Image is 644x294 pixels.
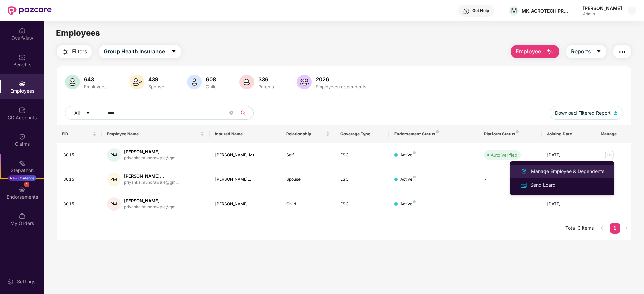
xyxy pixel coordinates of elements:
[147,76,166,83] div: 439
[565,223,594,234] li: Total 3 items
[400,201,416,207] div: Active
[340,176,383,183] div: ESC
[340,201,383,207] div: ESC
[530,168,606,175] div: Manage Employee & Dependents
[8,175,36,181] div: New Challenge
[400,152,416,158] div: Active
[614,111,617,115] img: svg+xml;base64,PHN2ZyB4bWxucz0iaHR0cDovL3d3dy53My5vcmcvMjAwMC9zdmciIHhtbG5zOnhsaW5rPSJodHRwOi8vd3...
[124,204,179,210] div: priyanka.mundrawale@gm...
[596,223,607,234] li: Previous Page
[624,226,628,230] span: right
[19,213,26,219] img: svg+xml;base64,PHN2ZyBpZD0iTXlfT3JkZXJzIiBkYXRhLW5hbWU9Ik15IE9yZGVycyIgeG1sbnM9Imh0dHA6Ly93d3cudz...
[618,48,626,56] img: svg+xml;base64,PHN2ZyB4bWxucz0iaHR0cDovL3d3dy53My5vcmcvMjAwMC9zdmciIHdpZHRoPSIyNCIgaGVpZ2h0PSIyNC...
[63,201,96,207] div: 3015
[335,125,389,143] th: Coverage Type
[583,11,622,17] div: Admin
[215,152,276,158] div: [PERSON_NAME] Mu...
[547,152,590,158] div: [DATE]
[210,125,281,143] th: Insured Name
[19,107,26,114] img: svg+xml;base64,PHN2ZyBpZD0iQ0RfQWNjb3VudHMiIGRhdGEtbmFtZT0iQ0QgQWNjb3VudHMiIHhtbG5zPSJodHRwOi8vd3...
[400,176,416,183] div: Active
[413,200,416,203] img: svg+xml;base64,PHN2ZyB4bWxucz0iaHR0cDovL3d3dy53My5vcmcvMjAwMC9zdmciIHdpZHRoPSI4IiBoZWlnaHQ9IjgiIH...
[65,106,106,120] button: Allcaret-down
[484,131,536,137] div: Platform Status
[107,148,121,162] div: PM
[72,47,87,56] span: Filters
[600,226,604,230] span: left
[522,8,569,14] div: MK AGROTECH PRIVATE LIMITED
[65,75,80,89] img: svg+xml;base64,PHN2ZyB4bWxucz0iaHR0cDovL3d3dy53My5vcmcvMjAwMC9zdmciIHhtbG5zOnhsaW5rPSJodHRwOi8vd3...
[511,45,559,58] button: Employee
[596,223,607,234] button: left
[281,125,335,143] th: Relationship
[8,6,52,15] img: New Pazcare Logo
[542,125,595,143] th: Joining Date
[478,167,541,192] td: -
[7,278,14,285] img: svg+xml;base64,PHN2ZyBpZD0iU2V0dGluZy0yMHgyMCIgeG1sbnM9Imh0dHA6Ly93d3cudzMub3JnLzIwMDAvc3ZnIiB3aW...
[104,47,165,56] span: Group Health Insurance
[491,152,517,158] div: Auto Verified
[107,197,121,211] div: PM
[620,223,631,234] li: Next Page
[124,198,179,204] div: [PERSON_NAME]...
[629,8,635,13] img: svg+xml;base64,PHN2ZyBpZD0iRHJvcGRvd24tMzJ4MzIiIHhtbG5zPSJodHRwOi8vd3d3LnczLm9yZy8yMDAwL3N2ZyIgd2...
[566,45,606,58] button: Reportscaret-down
[286,131,324,137] span: Relationship
[19,133,26,140] img: svg+xml;base64,PHN2ZyBpZD0iQ2xhaW0iIHhtbG5zPSJodHRwOi8vd3d3LnczLm9yZy8yMDAwL3N2ZyIgd2lkdGg9IjIwIi...
[57,45,92,58] button: Filters
[237,110,250,116] span: search
[620,223,631,234] button: right
[124,149,179,155] div: [PERSON_NAME]...
[229,111,233,115] span: close-circle
[107,131,199,137] span: Employee Name
[257,76,275,83] div: 336
[257,84,275,89] div: Parents
[314,84,368,89] div: Employees+dependents
[546,48,554,56] img: svg+xml;base64,PHN2ZyB4bWxucz0iaHR0cDovL3d3dy53My5vcmcvMjAwMC9zdmciIHhtbG5zOnhsaW5rPSJodHRwOi8vd3...
[204,76,218,83] div: 608
[19,80,26,87] img: svg+xml;base64,PHN2ZyBpZD0iRW1wbG95ZWVzIiB4bWxucz0iaHR0cDovL3d3dy53My5vcmcvMjAwMC9zdmciIHdpZHRoPS...
[15,278,37,285] div: Settings
[547,201,590,207] div: [DATE]
[583,5,622,11] div: [PERSON_NAME]
[297,75,312,89] img: svg+xml;base64,PHN2ZyB4bWxucz0iaHR0cDovL3d3dy53My5vcmcvMjAwMC9zdmciIHhtbG5zOnhsaW5rPSJodHRwOi8vd3...
[19,160,26,166] img: svg+xml;base64,PHN2ZyB4bWxucz0iaHR0cDovL3d3dy53My5vcmcvMjAwMC9zdmciIHdpZHRoPSIyMSIgaGVpZ2h0PSIyMC...
[99,45,181,58] button: Group Health Insurancecaret-down
[187,75,202,89] img: svg+xml;base64,PHN2ZyB4bWxucz0iaHR0cDovL3d3dy53My5vcmcvMjAwMC9zdmciIHhtbG5zOnhsaW5rPSJodHRwOi8vd3...
[286,176,329,183] div: Spouse
[229,110,233,116] span: close-circle
[436,130,439,133] img: svg+xml;base64,PHN2ZyB4bWxucz0iaHR0cDovL3d3dy53My5vcmcvMjAwMC9zdmciIHdpZHRoPSI4IiBoZWlnaHQ9IjgiIH...
[215,176,276,183] div: [PERSON_NAME]...
[102,125,210,143] th: Employee Name
[511,7,517,15] span: M
[63,176,96,183] div: 3015
[604,150,615,160] img: manageButton
[520,181,527,189] img: svg+xml;base64,PHN2ZyB4bWxucz0iaHR0cDovL3d3dy53My5vcmcvMjAwMC9zdmciIHdpZHRoPSIxNiIgaGVpZ2h0PSIxNi...
[413,176,416,178] img: svg+xml;base64,PHN2ZyB4bWxucz0iaHR0cDovL3d3dy53My5vcmcvMjAwMC9zdmciIHdpZHRoPSI4IiBoZWlnaHQ9IjgiIH...
[610,223,620,233] a: 1
[516,47,541,56] span: Employee
[63,152,96,158] div: 3015
[555,109,611,117] span: Download Filtered Report
[19,27,26,34] img: svg+xml;base64,PHN2ZyBpZD0iSG9tZSIgeG1sbnM9Imh0dHA6Ly93d3cudzMub3JnLzIwMDAvc3ZnIiB3aWR0aD0iMjAiIG...
[314,76,368,83] div: 2026
[56,28,100,38] span: Employees
[286,201,329,207] div: Child
[596,49,601,55] span: caret-down
[340,152,383,158] div: ESC
[286,152,329,158] div: Self
[204,84,218,89] div: Child
[463,8,470,15] img: svg+xml;base64,PHN2ZyBpZD0iSGVscC0zMngzMiIgeG1sbnM9Imh0dHA6Ly93d3cudzMub3JnLzIwMDAvc3ZnIiB3aWR0aD...
[86,111,90,116] span: caret-down
[147,84,166,89] div: Spouse
[472,8,489,13] div: Get Help
[57,125,102,143] th: EID
[124,155,179,161] div: priyanka.mundrawale@gm...
[107,173,121,186] div: PM
[24,182,29,187] div: 1
[529,181,557,189] div: Send Ecard
[62,131,91,137] span: EID
[19,186,26,193] img: svg+xml;base64,PHN2ZyBpZD0iRW5kb3JzZW1lbnRzIiB4bWxucz0iaHR0cDovL3d3dy53My5vcmcvMjAwMC9zdmciIHdpZH...
[19,54,26,61] img: svg+xml;base64,PHN2ZyBpZD0iQmVuZWZpdHMiIHhtbG5zPSJodHRwOi8vd3d3LnczLm9yZy8yMDAwL3N2ZyIgd2lkdGg9Ij...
